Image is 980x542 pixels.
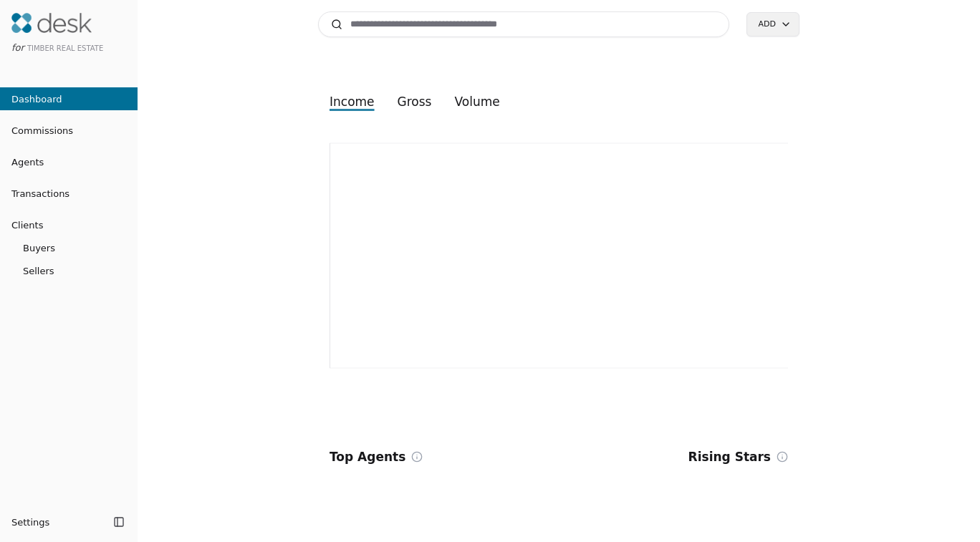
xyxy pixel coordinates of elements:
[746,12,799,37] button: Add
[318,89,386,115] button: income
[11,42,24,53] span: for
[6,510,109,533] button: Settings
[386,89,443,115] button: gross
[443,89,511,115] button: volume
[11,515,49,530] span: Settings
[11,13,92,33] img: Desk
[27,44,103,52] span: Timber Real Estate
[688,447,771,467] h2: Rising Stars
[330,447,405,467] h2: Top Agents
